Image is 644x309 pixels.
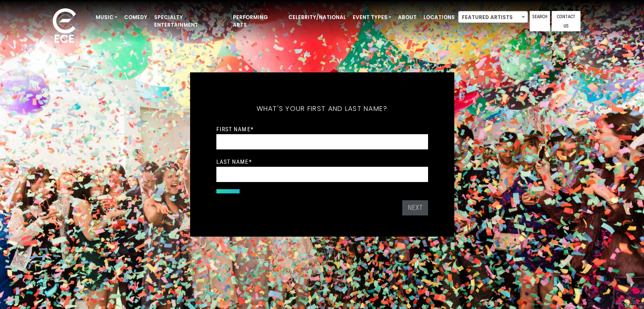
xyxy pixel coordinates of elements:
label: First Name [216,125,254,133]
a: Search [530,11,550,31]
a: Specialty Entertainment [151,10,229,32]
span: Featured Artists [458,11,528,23]
a: Contact Us [552,11,580,31]
a: Locations [420,10,458,25]
label: Last Name [216,158,252,166]
a: Music [92,10,121,25]
a: Celebrity/National [285,10,349,25]
h5: What's your first and last name? [216,94,428,124]
span: Featured Artists [459,11,528,23]
a: Comedy [121,10,151,25]
img: ece_new_logo_whitev2-1.png [43,6,86,47]
a: Performing Arts [229,10,285,32]
a: Event Types [349,10,395,25]
a: About [395,10,420,25]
